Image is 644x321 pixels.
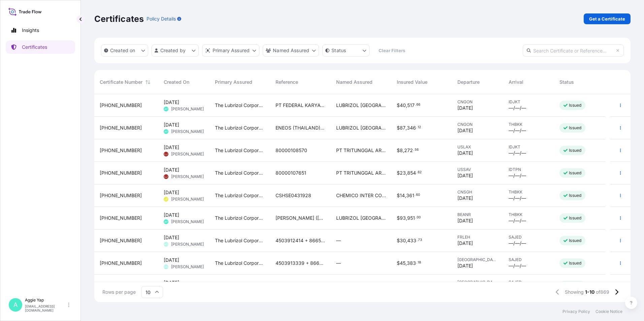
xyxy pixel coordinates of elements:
span: [PERSON_NAME] [171,106,204,112]
span: [DATE] [457,262,473,269]
a: Cookie Notice [595,309,622,314]
span: PT TRITUNGGAL ARTHAMAKMUR [336,147,386,154]
p: Issued [569,103,581,108]
p: Issued [569,215,581,221]
p: Issued [569,238,581,243]
span: —/—/— [509,195,526,202]
span: $ [397,216,400,220]
span: Arrival [509,79,523,85]
span: $ [397,171,400,175]
span: — [336,260,341,266]
span: , [405,193,406,198]
span: 433 [407,238,416,243]
span: [PERSON_NAME] [171,129,204,134]
p: Get a Certificate [589,15,625,22]
span: The Lubrizol Corporation [215,192,265,199]
span: , [406,126,407,130]
span: 1-10 [585,289,594,295]
span: IDTPN [509,167,549,172]
span: THBKK [509,122,549,127]
p: Issued [569,125,581,131]
span: [PERSON_NAME] [171,174,204,179]
span: . [417,239,418,241]
span: [DATE] [164,144,179,151]
span: [PHONE_NUMBER] [100,215,142,221]
p: Privacy Policy [562,309,590,314]
span: 45 [400,261,406,265]
span: 12 [418,126,421,129]
span: The Lubrizol Corporation [215,237,265,244]
span: , [406,216,407,220]
span: AG [164,241,168,248]
span: $ [397,126,400,130]
p: Certificates [94,13,144,24]
p: Named Assured [273,47,309,54]
span: 62 [418,171,422,174]
span: . [416,261,417,264]
p: [EMAIL_ADDRESS][DOMAIN_NAME] [25,304,67,312]
span: Certificate Number [100,79,142,85]
span: AY [164,128,168,135]
span: [GEOGRAPHIC_DATA] [457,280,498,285]
span: . [415,194,416,196]
span: 60 [416,194,420,196]
span: Departure [457,79,480,85]
button: cargoOwner Filter options [263,44,319,57]
span: , [406,261,407,265]
span: [PHONE_NUMBER] [100,147,142,154]
span: [DATE] [164,212,179,218]
span: 87 [400,126,406,130]
span: 00 [417,216,421,219]
span: —/—/— [509,105,526,111]
span: [PERSON_NAME] [171,151,204,157]
span: Showing [565,289,584,295]
span: [DATE] [164,167,179,173]
span: — [336,237,341,244]
span: $ [397,238,400,243]
span: $ [397,148,400,153]
span: [PERSON_NAME] [171,242,204,247]
span: 18 [418,261,421,264]
span: Primary Assured [215,79,252,85]
span: [DATE] [457,195,473,202]
p: Issued [569,260,581,266]
span: 40 [400,103,406,108]
span: —/—/— [509,217,526,224]
span: USSAV [457,167,498,172]
span: The Lubrizol Corporation [215,170,265,176]
span: 361 [406,193,414,198]
span: IDJKT [509,99,549,105]
span: [DATE] [457,105,473,111]
span: [PHONE_NUMBER] [100,192,142,199]
span: 272 [404,148,413,153]
span: 23 [400,171,406,175]
span: 383 [407,261,416,265]
span: —/—/— [509,127,526,134]
p: Issued [569,193,581,198]
span: AG [164,263,168,270]
span: [DATE] [164,121,179,128]
span: . [415,104,416,106]
span: [DATE] [457,127,473,134]
span: CNGON [457,99,498,105]
span: 8 [400,148,403,153]
span: JP [164,196,168,203]
span: 73 [418,239,422,241]
span: The Lubrizol Corporation [215,147,265,154]
span: [DATE] [457,172,473,179]
span: —/—/— [509,262,526,269]
span: $ [397,261,400,265]
span: LJ [164,173,168,180]
span: FRLEH [457,235,498,240]
span: LJ [164,151,168,157]
p: Issued [569,148,581,153]
button: createdBy Filter options [152,44,199,57]
p: Created by [160,47,186,54]
span: [PERSON_NAME] [171,197,204,202]
p: Aggie Yap [25,297,67,303]
span: PT TRITUNGGAL ARTHAMAKMUR [336,170,386,176]
span: SAJED [509,280,549,285]
span: [PHONE_NUMBER] [100,102,142,109]
p: Issued [569,170,581,176]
